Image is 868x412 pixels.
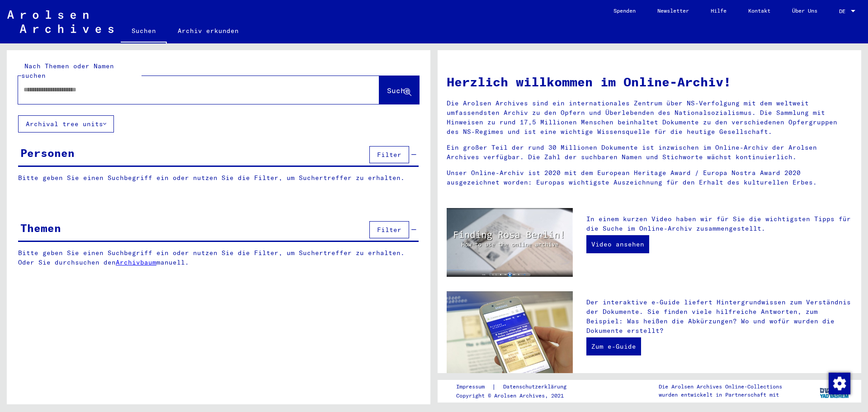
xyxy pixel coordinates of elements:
img: video.jpg [447,208,573,277]
img: Arolsen_neg.svg [7,10,113,33]
img: eguide.jpg [447,291,573,375]
div: | [456,382,577,392]
a: Datenschutzerklärung [496,382,577,392]
a: Video ansehen [586,235,649,253]
a: Impressum [456,382,492,392]
p: Ein großer Teil der rund 30 Millionen Dokumente ist inzwischen im Online-Archiv der Arolsen Archi... [447,143,852,162]
p: Die Arolsen Archives sind ein internationales Zentrum über NS-Verfolgung mit dem weltweit umfasse... [447,99,852,137]
a: Archivbaum [116,258,156,266]
p: Copyright © Arolsen Archives, 2021 [456,392,577,400]
p: Bitte geben Sie einen Suchbegriff ein oder nutzen Sie die Filter, um Suchertreffer zu erhalten. [18,173,419,183]
p: Der interaktive e-Guide liefert Hintergrundwissen zum Verständnis der Dokumente. Sie finden viele... [586,298,852,336]
button: Filter [369,221,409,238]
a: Archiv erkunden [167,20,250,42]
p: Bitte geben Sie einen Suchbegriff ein oder nutzen Sie die Filter, um Suchertreffer zu erhalten. O... [18,248,419,267]
h1: Herzlich willkommen im Online-Archiv! [447,72,852,91]
img: yv_logo.png [818,379,852,402]
div: Personen [20,145,75,161]
span: Suche [387,86,410,95]
a: Suchen [121,20,167,43]
p: In einem kurzen Video haben wir für Sie die wichtigsten Tipps für die Suche im Online-Archiv zusa... [586,214,852,233]
p: Die Arolsen Archives Online-Collections [659,383,782,391]
span: DE [839,8,849,14]
div: Zustimmung ändern [828,372,850,394]
span: Filter [377,151,401,159]
img: Zustimmung ändern [829,373,850,394]
div: Themen [20,220,61,236]
button: Archival tree units [18,115,114,133]
a: Zum e-Guide [586,337,641,355]
p: Unser Online-Archiv ist 2020 mit dem European Heritage Award / Europa Nostra Award 2020 ausgezeic... [447,168,852,187]
mat-label: Nach Themen oder Namen suchen [21,62,114,80]
p: wurden entwickelt in Partnerschaft mit [659,391,782,399]
button: Filter [369,146,409,163]
button: Suche [379,76,419,104]
span: Filter [377,226,401,234]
